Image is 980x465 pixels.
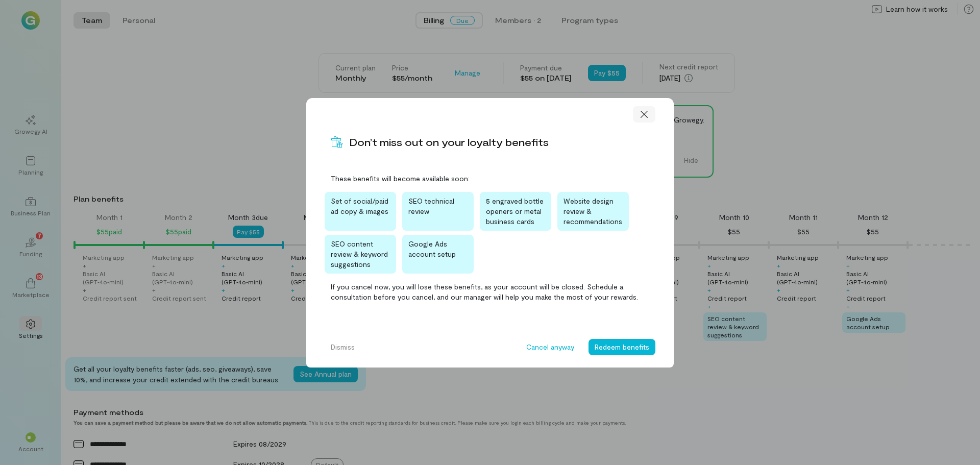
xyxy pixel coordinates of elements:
div: Don’t miss out on your loyalty benefits [349,135,549,149]
span: Website design review & recommendations [563,197,622,226]
button: Cancel anyway [520,339,580,355]
span: 5 engraved bottle openers or metal business cards [486,197,544,226]
span: These benefits will become available soon: [331,174,649,184]
span: Set of social/paid ad copy & images [331,197,388,215]
button: Dismiss [325,339,361,355]
button: Redeem benefits [589,339,655,355]
span: If you cancel now, you will lose these benefits, as your account will be closed. Schedule a consu... [331,282,649,302]
span: Google Ads account setup [408,239,456,258]
span: SEO technical review [408,197,454,215]
span: SEO content review & keyword suggestions [331,239,388,268]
